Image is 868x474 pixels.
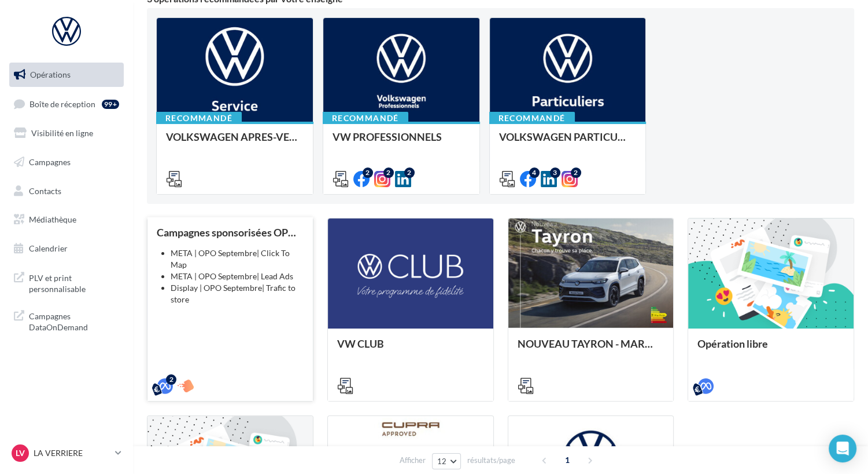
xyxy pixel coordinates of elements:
span: Boîte de réception [29,99,95,108]
a: LV LA VERRIERE [9,442,124,464]
div: Recommandé [323,112,408,125]
span: Contacts [29,185,61,195]
span: Visibilité en ligne [31,128,93,138]
span: Calendrier [29,243,68,253]
span: 12 [437,457,447,466]
span: résultats/page [467,455,515,466]
a: Campagnes DataOnDemand [7,304,126,338]
li: META | OPO Septembre| Lead Ads [171,271,304,282]
div: 2 [363,167,373,178]
a: PLV et print personnalisable [7,265,126,300]
a: Opérations [7,63,126,87]
p: LA VERRIERE [34,447,110,459]
span: LV [16,447,25,459]
div: Open Intercom Messenger [829,435,856,462]
a: Boîte de réception99+ [7,92,126,116]
div: 3 [550,167,560,178]
div: 99+ [102,100,119,109]
li: META | OPO Septembre| Click To Map [171,247,304,271]
div: NOUVEAU TAYRON - MARS 2025 [518,338,664,361]
span: Campagnes [29,157,71,167]
div: 4 [529,167,540,178]
a: Médiathèque [7,207,126,232]
a: Calendrier [7,236,126,261]
div: Opération libre [697,338,844,361]
span: Opérations [30,70,71,79]
div: VW PROFESSIONNELS [333,131,470,154]
div: Campagnes sponsorisées OPO Septembre [157,227,304,238]
li: Display | OPO Septembre| Trafic to store [171,282,304,305]
a: Campagnes [7,150,126,174]
span: PLV et print personnalisable [29,270,119,295]
div: VOLKSWAGEN APRES-VENTE [166,131,304,154]
div: Recommandé [156,112,242,125]
span: 1 [558,451,577,469]
div: 2 [383,167,394,178]
span: Médiathèque [29,214,76,224]
span: Afficher [400,455,426,466]
div: 2 [571,167,581,178]
div: Recommandé [489,112,575,125]
div: 2 [166,374,176,385]
div: VW CLUB [337,338,484,361]
div: VOLKSWAGEN PARTICULIER [499,131,637,154]
div: 2 [404,167,415,178]
a: Contacts [7,179,126,203]
a: Visibilité en ligne [7,121,126,145]
button: 12 [432,453,461,469]
span: Campagnes DataOnDemand [29,308,119,333]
